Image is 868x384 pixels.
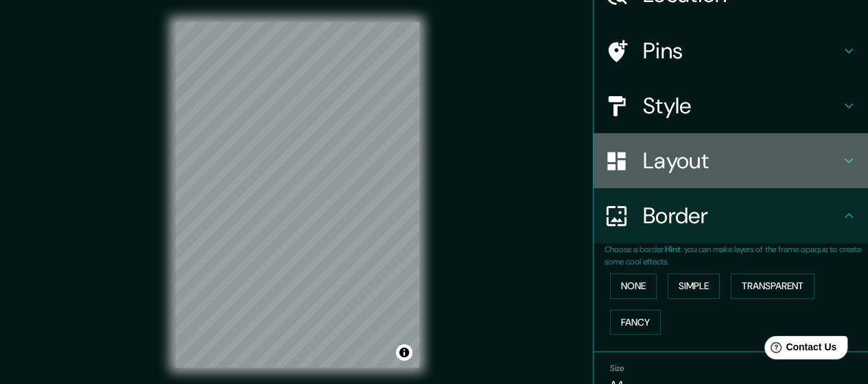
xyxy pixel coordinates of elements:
[665,244,681,255] b: Hint
[643,37,841,65] h4: Pins
[731,273,814,299] button: Transparent
[594,23,868,78] div: Pins
[396,344,412,361] button: Toggle attribution
[594,78,868,133] div: Style
[594,188,868,243] div: Border
[746,330,853,369] iframe: Help widget launcher
[668,273,720,299] button: Simple
[594,133,868,188] div: Layout
[610,363,624,374] label: Size
[175,22,419,368] canvas: Map
[610,273,657,299] button: None
[643,147,841,174] h4: Layout
[643,92,841,120] h4: Style
[610,310,661,335] button: Fancy
[643,202,841,229] h4: Border
[605,243,868,268] p: Choose a border. : you can make layers of the frame opaque to create some cool effects.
